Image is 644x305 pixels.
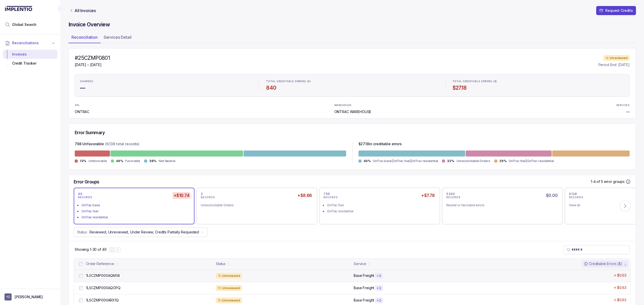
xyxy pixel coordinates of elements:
[617,273,626,278] p: $0.63
[74,227,207,237] button: Status:Reviewed, Unreviewed, Under Review, Credits Partially Requested
[79,262,83,266] input: checkbox-checkbox
[104,34,132,40] p: Services Detail
[12,22,36,27] span: Global Search
[201,196,215,199] p: RECORDS
[216,285,242,291] div: Unreviewed
[75,247,106,252] div: Remaining page entries
[584,261,622,266] div: Creditable Errors ($)
[617,297,626,302] p: $0.63
[377,274,381,278] p: + 2
[68,33,101,43] li: Tab Reconciliation
[450,76,627,94] li: Statistic TOTAL CREDITABLE ERRORS ($)
[596,6,636,15] button: Request Credits
[324,192,330,196] p: 756
[457,159,490,164] p: Unreconcilable Orders
[216,273,242,279] div: Unreviewed
[77,76,255,94] li: Statistic CHARGES
[80,80,93,83] p: CHARGES
[626,109,630,114] p: —
[569,196,583,199] p: RECORDS
[75,141,104,147] p: 798 Unfavorable
[80,159,87,163] p: 13%
[74,179,99,185] h5: Error Groups
[201,203,309,208] div: Unreconcilable Orders
[364,159,371,163] p: 40%
[603,55,630,61] div: Unreviewed
[82,209,190,214] div: OnTrac fuel
[80,84,252,91] h4: —
[3,37,57,48] button: Reconciliations
[296,192,313,199] h5: +$8.66
[79,298,83,302] input: checkbox-checkbox
[77,230,88,235] p: Status:
[82,203,190,208] div: OnTrac base
[105,141,139,147] p: (6,138 total records)
[5,293,12,300] span: User initials
[447,159,455,163] p: 32%
[598,62,630,67] p: Period End: [DATE]
[78,196,92,199] p: RECORDS
[71,34,98,40] p: Reconciliation
[354,261,366,266] div: Service
[354,273,374,278] p: Base Freight
[75,62,110,67] p: [DATE] – [DATE]
[57,6,63,12] div: Collapse Icon
[79,286,83,290] input: checkbox-checkbox
[569,192,577,196] p: 6138
[545,192,558,199] h5: $0.00
[3,49,57,69] div: Reconciliations
[446,192,455,196] p: 5340
[12,40,39,45] span: Reconciliations
[604,179,625,184] p: error groups
[68,21,636,28] h4: Invoice Overview
[499,159,507,163] p: 29%
[358,141,402,147] p: $ 27.18 in creditable errors
[327,209,435,214] div: OnTrac residential
[334,104,352,107] p: WAREHOUSE
[7,50,53,59] div: Invoices
[377,298,381,302] p: + 2
[89,159,107,164] p: Unfavorable
[15,294,43,299] p: [PERSON_NAME]
[116,159,124,163] p: 49%
[509,159,554,164] p: OnTrac fuel|OnTrac residential
[591,179,604,184] p: 1-4 of 5
[78,192,82,196] p: 40
[159,159,175,164] p: Net Neutral
[125,159,140,164] p: Favorable
[79,274,83,278] input: checkbox-checkbox
[216,297,242,303] div: Unreviewed
[75,247,106,252] p: Showing 1-30 of 40
[327,203,435,208] div: OnTrac fuel
[605,8,633,13] p: Request Credits
[201,192,203,196] p: 2
[149,159,157,163] p: 38%
[377,286,381,290] p: + 2
[453,84,624,91] h4: $27.18
[354,298,374,303] p: Base Freight
[75,104,88,107] p: 3PL
[5,293,56,300] button: User initials[PERSON_NAME]
[74,8,96,13] p: All Invoices
[266,80,311,83] p: TOTAL CREDITABLE ERRORS (#)
[75,109,89,114] p: ONTRAC
[373,159,438,164] p: OnTrac base|OnTrac fuel|OnTrac residential
[82,215,190,220] div: OnTrac residential
[75,55,110,62] h4: #25CZMP0801
[446,196,460,199] p: RECORDS
[86,261,114,266] div: Order Reference
[68,33,636,43] ul: Tab Group
[7,59,53,68] div: Credit Tracker
[263,76,441,94] li: Statistic TOTAL CREDITABLE ERRORS (#)
[75,74,630,97] ul: Statistic Highlights
[216,261,226,266] div: Status
[75,130,105,135] h5: Error Summary
[453,80,497,83] p: TOTAL CREDITABLE ERRORS ($)
[616,104,630,107] p: SERVICES
[324,196,338,199] p: RECORDS
[334,109,372,114] p: ONTRAC WAREHOUSE
[86,285,120,290] p: 1LSCZMP000AQOPQ
[115,247,120,252] button: Next Page
[420,192,436,199] h5: +$7.78
[446,203,554,208] div: Neutral or favorable errors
